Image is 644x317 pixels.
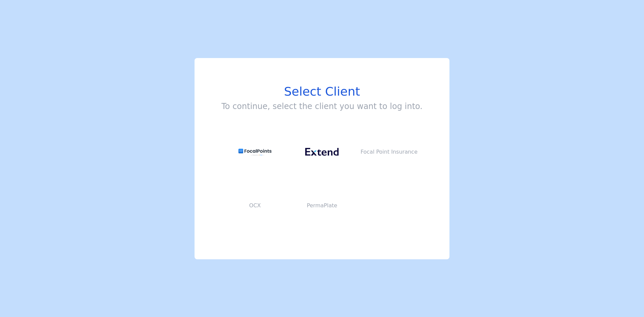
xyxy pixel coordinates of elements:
[356,148,423,156] p: Focal Point Insurance
[288,179,356,232] button: PermaPlate
[288,202,356,210] p: PermaPlate
[221,101,422,112] h3: To continue, select the client you want to log into.
[221,202,288,210] p: OCX
[221,179,288,232] button: OCX
[221,85,422,98] h1: Select Client
[356,125,423,179] button: Focal Point Insurance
